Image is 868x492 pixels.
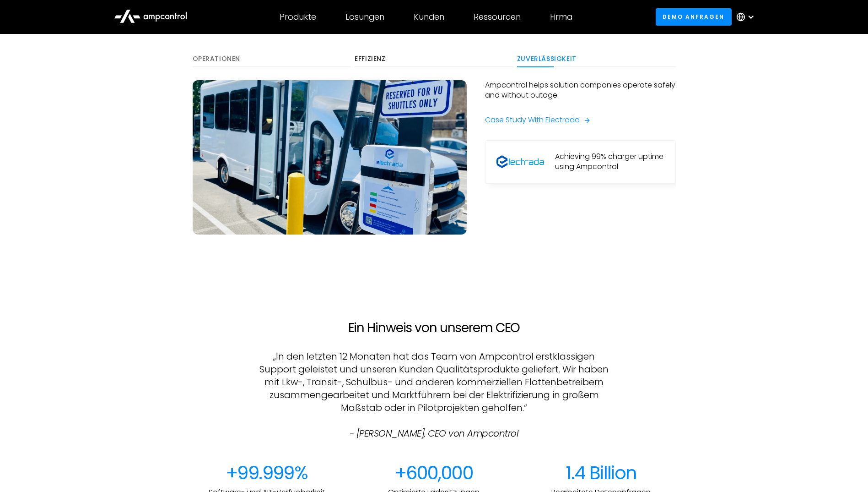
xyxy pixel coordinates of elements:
[485,115,580,125] div: Case Study With Electrada
[345,12,384,22] div: Lösungen
[193,55,351,63] div: Operationen
[280,12,316,22] div: Produkte
[255,350,613,440] p: „In den letzten 12 Monaten hat das Team von Ampcontrol erstklassigen Support geleistet und unsere...
[414,12,444,22] div: Kunden
[193,80,467,235] img: Electric bus charging on Vanderbilt campus
[550,12,572,22] div: Firma
[485,80,676,101] p: Ampcontrol helps solution companies operate safely and without outage.
[517,55,676,63] div: Zuverlässigkeit
[355,55,513,63] div: Effizienz
[255,320,613,336] h2: Ein Hinweis von unserem CEO
[527,462,675,484] div: 1.4 Billion
[656,8,732,25] a: Demo anfragen
[350,427,519,440] em: - [PERSON_NAME], CEO von Ampcontrol
[555,152,664,172] div: Achieving 99% charger uptime using Ampcontrol
[360,462,508,484] div: +600,000
[474,12,521,22] div: Ressourcen
[193,462,341,484] div: +99.999%
[496,155,544,168] img: Electrada Logo
[485,115,676,125] a: Case Study With Electrada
